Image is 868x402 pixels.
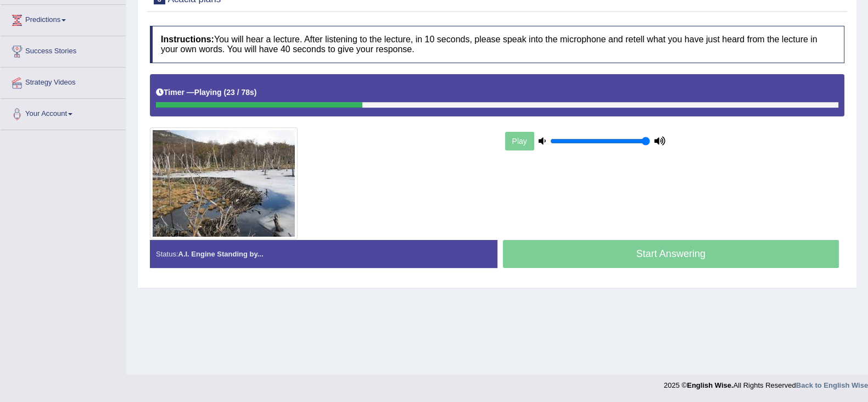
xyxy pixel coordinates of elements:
[796,381,868,389] a: Back to English Wise
[223,88,226,97] b: (
[156,88,256,97] h5: Timer —
[226,88,254,97] b: 23 / 78s
[150,240,497,268] div: Status:
[194,88,222,97] b: Playing
[1,36,126,64] a: Success Stories
[161,35,214,44] b: Instructions:
[664,375,868,390] div: 2025 © All Rights Reserved
[1,68,126,95] a: Strategy Videos
[1,99,126,126] a: Your Account
[150,26,844,63] h4: You will hear a lecture. After listening to the lecture, in 10 seconds, please speak into the mic...
[254,88,257,97] b: )
[178,250,263,258] strong: A.I. Engine Standing by...
[1,5,126,32] a: Predictions
[687,381,733,389] strong: English Wise.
